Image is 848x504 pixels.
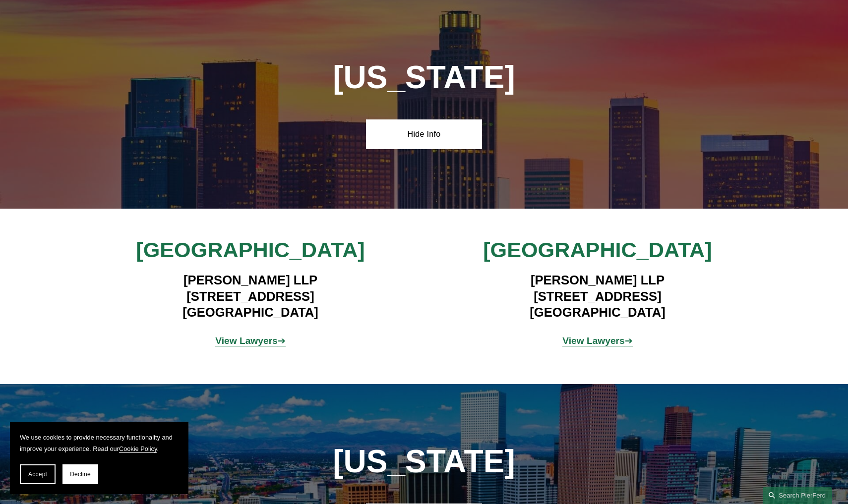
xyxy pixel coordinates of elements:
button: Decline [62,464,98,484]
span: [GEOGRAPHIC_DATA] [136,238,364,262]
a: Search this site [763,487,832,504]
h1: [US_STATE] [279,59,568,96]
a: View Lawyers➔ [215,336,286,346]
span: ➔ [562,336,633,346]
a: Cookie Policy [119,445,157,452]
strong: View Lawyers [562,336,625,346]
h1: [US_STATE] [279,444,568,480]
span: ➔ [215,336,286,346]
p: We use cookies to provide necessary functionality and improve your experience. Read our . [20,432,179,454]
span: Decline [70,471,91,478]
a: View Lawyers➔ [562,336,633,346]
a: Hide Info [366,119,482,149]
span: [GEOGRAPHIC_DATA] [483,238,712,262]
h4: [PERSON_NAME] LLP [STREET_ADDRESS] [GEOGRAPHIC_DATA] [106,272,395,320]
button: Accept [20,464,56,484]
section: Cookie banner [10,422,188,494]
h4: [PERSON_NAME] LLP [STREET_ADDRESS] [GEOGRAPHIC_DATA] [453,272,742,320]
strong: View Lawyers [215,336,278,346]
span: Accept [28,471,47,478]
